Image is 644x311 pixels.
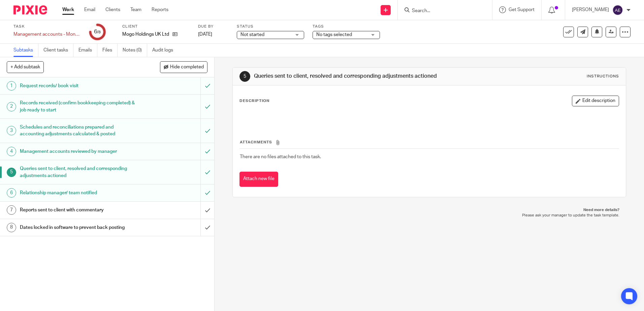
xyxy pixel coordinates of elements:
[198,32,212,37] span: [DATE]
[105,6,120,13] a: Clients
[240,140,272,144] span: Attachments
[78,44,97,57] a: Emails
[612,5,623,15] img: svg%3E
[20,98,136,115] h1: Records received (confirm bookkeeping completed) & job ready to start
[97,30,101,34] small: /8
[20,188,136,198] h1: Relationship manager/ team notified
[20,164,136,181] h1: Queries sent to client, resolved and corresponding adjustments actioned
[572,96,619,106] button: Edit description
[7,61,44,73] button: + Add subtask
[7,81,16,91] div: 1
[198,24,228,29] label: Due by
[20,222,136,233] h1: Dates locked in software to prevent back posting
[239,71,250,82] div: 5
[20,205,136,215] h1: Reports sent to client with commentary
[130,6,141,13] a: Team
[20,81,136,91] h1: Request records/ book visit
[313,24,380,29] label: Tags
[152,44,178,57] a: Audit logs
[62,6,74,13] a: Work
[102,44,118,57] a: Files
[7,188,16,198] div: 6
[239,213,619,218] p: Please ask your manager to update the task template.
[7,102,16,111] div: 2
[20,146,136,157] h1: Management accounts reviewed by manager
[572,6,609,13] p: [PERSON_NAME]
[509,7,535,12] span: Get Support
[43,44,73,57] a: Client tasks
[7,205,16,215] div: 7
[240,32,264,37] span: Not started
[7,147,16,156] div: 4
[254,73,444,80] h1: Queries sent to client, resolved and corresponding adjustments actioned
[411,8,472,14] input: Search
[237,24,304,29] label: Status
[13,5,47,14] img: Pixie
[122,24,190,29] label: Client
[170,65,204,70] span: Hide completed
[240,154,321,159] span: There are no files attached to this task.
[94,28,101,36] div: 6
[239,207,619,213] p: Need more details?
[123,44,147,57] a: Notes (0)
[122,31,169,38] p: Mogo Holdings UK Ltd
[7,168,16,177] div: 5
[20,122,136,139] h1: Schedules and reconciliations prepared and accounting adjustments calculated & posted
[152,6,168,13] a: Reports
[7,223,16,232] div: 8
[316,32,352,37] span: No tags selected
[13,31,81,38] div: Management accounts - Monthly
[239,172,278,187] button: Attach new file
[13,24,81,29] label: Task
[13,44,38,57] a: Subtasks
[587,74,619,79] div: Instructions
[84,6,95,13] a: Email
[7,126,16,135] div: 3
[160,61,207,73] button: Hide completed
[239,98,269,104] p: Description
